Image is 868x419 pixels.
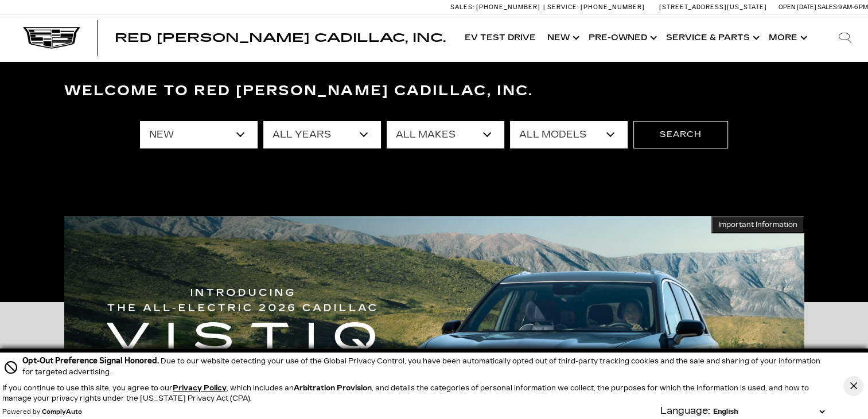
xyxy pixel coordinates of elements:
[140,121,258,148] select: Filter by type
[2,384,809,402] p: If you continue to use this site, you agree to our , which includes an , and details the categori...
[450,4,543,10] a: Sales: [PHONE_NUMBER]
[543,4,648,10] a: Service: [PHONE_NUMBER]
[510,121,628,148] select: Filter by model
[2,409,82,416] div: Powered by
[711,216,804,233] button: Important Information
[387,121,504,148] select: Filter by make
[633,121,728,148] button: Search
[581,3,645,11] span: [PHONE_NUMBER]
[22,356,161,366] span: Opt-Out Preference Signal Honored .
[459,15,542,61] a: EV Test Drive
[763,15,811,61] button: More
[547,3,579,11] span: Service:
[173,384,227,392] a: Privacy Policy
[583,15,660,61] a: Pre-Owned
[818,3,838,11] span: Sales:
[476,3,540,11] span: [PHONE_NUMBER]
[838,3,868,11] span: 9 AM-6 PM
[42,409,82,416] a: ComplyAuto
[450,3,474,11] span: Sales:
[64,80,804,103] h3: Welcome to Red [PERSON_NAME] Cadillac, Inc.
[115,32,446,44] a: Red [PERSON_NAME] Cadillac, Inc.
[22,355,827,377] div: Due to our website detecting your use of the Global Privacy Control, you have been automatically ...
[115,31,446,45] span: Red [PERSON_NAME] Cadillac, Inc.
[659,3,767,11] a: [STREET_ADDRESS][US_STATE]
[294,384,372,392] strong: Arbitration Provision
[843,376,863,396] button: Close Button
[660,406,710,416] div: Language:
[660,15,763,61] a: Service & Parts
[263,121,381,148] select: Filter by year
[710,406,827,417] select: Language Select
[23,27,80,49] img: Cadillac Dark Logo with Cadillac White Text
[779,3,816,11] span: Open [DATE]
[718,220,797,229] span: Important Information
[542,15,583,61] a: New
